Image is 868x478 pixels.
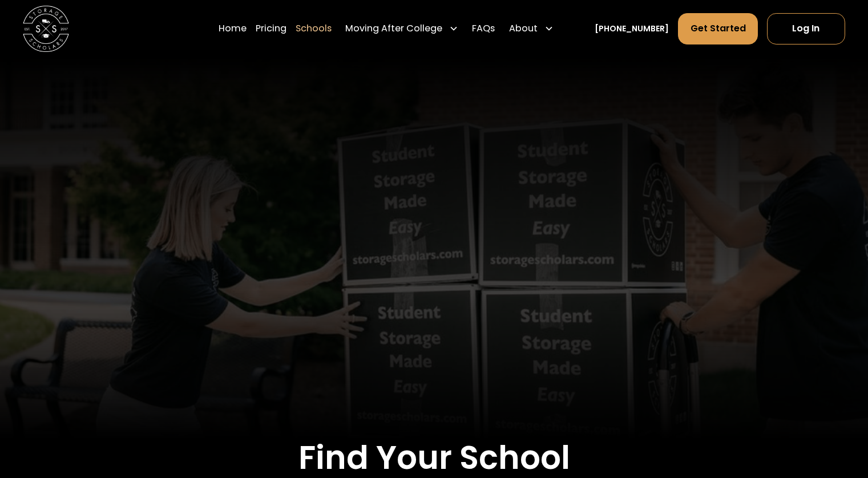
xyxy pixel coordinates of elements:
[256,13,286,44] a: Pricing
[509,22,538,35] div: About
[595,23,669,35] a: [PHONE_NUMBER]
[219,13,247,44] a: Home
[345,22,442,35] div: Moving After College
[472,13,495,44] a: FAQs
[767,13,845,44] a: Log In
[23,6,69,52] img: Storage Scholars main logo
[678,13,757,44] a: Get Started
[23,439,845,477] h2: Find Your School
[296,13,332,44] a: Schools
[341,13,463,44] div: Moving After College
[504,13,558,44] div: About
